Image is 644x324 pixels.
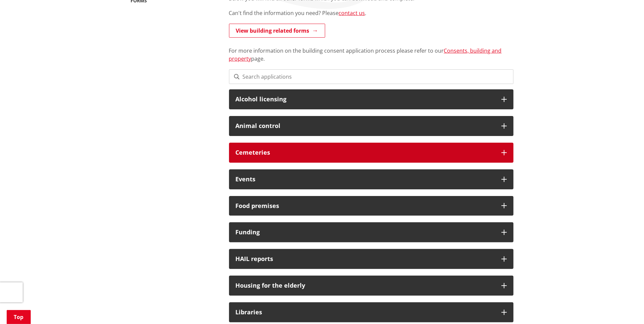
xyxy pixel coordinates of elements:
input: Search applications [229,69,513,84]
a: contact us [339,9,365,17]
h3: Libraries [236,309,495,316]
h3: Animal control [236,123,495,129]
h3: Funding [236,229,495,236]
h3: HAIL reports [236,256,495,262]
a: Top [7,310,31,324]
a: View building related forms [229,24,325,38]
h3: Cemeteries [236,149,495,156]
p: Can't find the information you need? Please . [229,9,513,17]
h3: Alcohol licensing [236,96,495,103]
p: For more information on the building consent application process please refer to our page. [229,39,513,63]
h3: Housing for the elderly [236,282,495,289]
h3: Food premises [236,203,495,209]
iframe: Messenger Launcher [613,296,637,320]
h3: Events [236,176,495,183]
a: Consents, building and property [229,47,502,62]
